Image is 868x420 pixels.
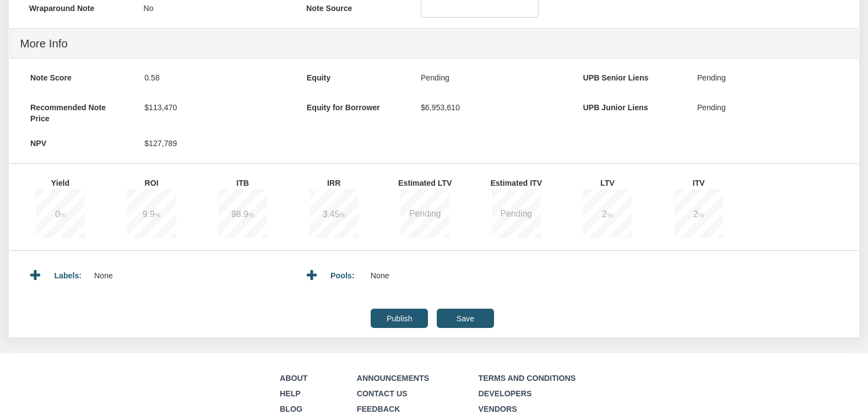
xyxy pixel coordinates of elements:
[21,133,135,149] label: NPV
[297,68,411,83] label: Equity
[21,98,135,124] label: Recommended Note Price
[11,173,119,189] label: Yield
[357,374,429,383] a: Announcements
[649,173,757,189] label: ITV
[297,98,411,113] label: Equity for Borrower
[376,173,484,189] label: Estimated LTV
[357,405,400,413] a: Feedback
[479,374,576,383] a: Terms and Conditions
[21,68,135,83] label: Note Score
[697,98,726,117] p: Pending
[280,405,302,413] a: Blog
[421,98,460,117] p: $6,953,610
[285,173,393,189] label: IRR
[194,173,302,189] label: ITB
[558,173,666,189] label: LTV
[421,68,449,88] p: Pending
[371,260,411,281] div: None
[479,405,517,413] a: Vendors
[20,31,848,57] h4: More Info
[144,68,160,88] p: 0.58
[280,374,307,383] a: About
[357,389,408,398] a: Contact Us
[697,68,726,88] p: Pending
[467,173,575,189] label: Estimated ITV
[371,309,428,328] input: Publish
[102,173,210,189] label: ROI
[144,133,177,153] p: $127,789
[54,260,94,281] div: Labels:
[144,98,177,117] p: $113,470
[94,260,134,281] div: None
[573,98,687,113] label: UPB Junior Liens
[437,309,494,328] input: Save
[573,68,687,83] label: UPB Senior Liens
[280,389,301,398] a: Help
[330,260,371,281] div: Pools:
[479,389,532,398] a: Developers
